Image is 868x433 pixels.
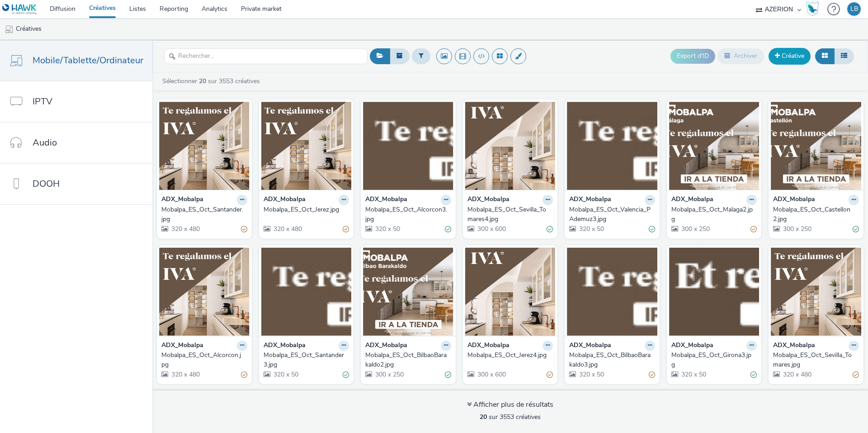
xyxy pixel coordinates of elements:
[467,351,550,360] div: Mobalpa_ES_Oct_Jerez4.jpg
[365,205,451,224] a: Mobalpa_ES_Oct_Alcorcon3.jpg
[569,351,655,369] a: Mobalpa_ES_Oct_BilbaoBarakaldo3.jpg
[649,225,655,234] div: Valide
[161,351,247,369] a: Mobalpa_ES_Oct_Alcorcon.jpg
[476,370,506,379] span: 300 x 600
[365,195,407,205] strong: ADX_Mobalpa
[750,225,757,234] div: Partiellement valide
[806,2,823,16] a: Hawk Academy
[365,351,451,369] a: Mobalpa_ES_Oct_BilbaoBarakaldo2.jpg
[569,341,611,351] strong: ADX_Mobalpa
[569,351,651,369] div: Mobalpa_ES_Oct_BilbaoBarakaldo3.jpg
[815,48,835,64] button: Grille
[33,136,57,149] span: Audio
[374,225,400,233] span: 320 x 50
[467,341,509,351] strong: ADX_Mobalpa
[170,225,200,233] span: 320 x 480
[33,95,52,108] span: IPTV
[2,4,37,15] img: undefined Logo
[465,102,556,190] img: Mobalpa_ES_Oct_Sevilla_Tomares4.jpg visual
[161,77,264,85] a: Sélectionner sur 3553 créatives
[170,370,200,379] span: 320 x 480
[273,225,302,233] span: 320 x 480
[161,205,244,224] div: Mobalpa_ES_Oct_Santander.jpg
[769,48,811,64] a: Créative
[465,248,556,336] img: Mobalpa_ES_Oct_Jerez4.jpg visual
[273,370,298,379] span: 320 x 50
[717,48,764,64] button: Archiver
[33,54,143,67] span: Mobile/Tablette/Ordinateur
[264,351,349,369] a: Mobalpa_ES_Oct_Santander3.jpg
[853,225,859,234] div: Valide
[771,248,861,336] img: Mobalpa_ES_Oct_Sevilla_Tomares.jpg visual
[161,351,244,369] div: Mobalpa_ES_Oct_Alcorcon.jpg
[467,205,550,224] div: Mobalpa_ES_Oct_Sevilla_Tomares4.jpg
[834,48,854,64] button: Liste
[773,205,855,224] div: Mobalpa_ES_Oct_Castellon2.jpg
[264,205,346,214] div: Mobalpa_ES_Oct_Jerez.jpg
[365,205,448,224] div: Mobalpa_ES_Oct_Alcorcon3.jpg
[161,205,247,224] a: Mobalpa_ES_Oct_Santander.jpg
[750,370,757,380] div: Valide
[671,195,713,205] strong: ADX_Mobalpa
[547,370,553,380] div: Partiellement valide
[680,370,706,379] span: 320 x 50
[363,248,453,336] img: Mobalpa_ES_Oct_BilbaoBarakaldo2.jpg visual
[480,413,487,421] strong: 20
[671,205,754,224] div: Mobalpa_ES_Oct_Malaga2.jpg
[241,370,247,380] div: Partiellement valide
[547,225,553,234] div: Valide
[445,370,451,380] div: Valide
[33,177,60,190] span: DOOH
[578,225,604,233] span: 320 x 50
[264,351,346,369] div: Mobalpa_ES_Oct_Santander3.jpg
[669,102,759,190] img: Mobalpa_ES_Oct_Malaga2.jpg visual
[476,225,506,233] span: 300 x 600
[467,195,509,205] strong: ADX_Mobalpa
[365,341,407,351] strong: ADX_Mobalpa
[445,225,451,234] div: Valide
[199,77,206,85] strong: 20
[343,225,349,234] div: Partiellement valide
[567,102,657,190] img: Mobalpa_ES_Oct_Valencia_PAdemuz3.jpg visual
[771,102,861,190] img: Mobalpa_ES_Oct_Castellon2.jpg visual
[671,341,713,351] strong: ADX_Mobalpa
[670,49,715,63] button: Export d'ID
[649,370,655,380] div: Partiellement valide
[782,225,811,233] span: 300 x 250
[467,400,553,410] div: Afficher plus de résultats
[264,341,306,351] strong: ADX_Mobalpa
[569,205,655,224] a: Mobalpa_ES_Oct_Valencia_PAdemuz3.jpg
[343,370,349,380] div: Valide
[363,102,453,190] img: Mobalpa_ES_Oct_Alcorcon3.jpg visual
[671,351,754,369] div: Mobalpa_ES_Oct_Girona3.jpg
[567,248,657,336] img: Mobalpa_ES_Oct_BilbaoBarakaldo3.jpg visual
[261,102,352,190] img: Mobalpa_ES_Oct_Jerez.jpg visual
[159,102,250,190] img: Mobalpa_ES_Oct_Santander.jpg visual
[161,341,203,351] strong: ADX_Mobalpa
[782,370,811,379] span: 320 x 480
[671,351,757,369] a: Mobalpa_ES_Oct_Girona3.jpg
[671,205,757,224] a: Mobalpa_ES_Oct_Malaga2.jpg
[161,195,203,205] strong: ADX_Mobalpa
[261,248,352,336] img: Mobalpa_ES_Oct_Santander3.jpg visual
[264,205,349,214] a: Mobalpa_ES_Oct_Jerez.jpg
[5,25,14,34] img: mobile
[241,225,247,234] div: Partiellement valide
[806,2,819,16] img: Hawk Academy
[773,351,859,369] a: Mobalpa_ES_Oct_Sevilla_Tomares.jpg
[264,195,306,205] strong: ADX_Mobalpa
[773,341,815,351] strong: ADX_Mobalpa
[669,248,759,336] img: Mobalpa_ES_Oct_Girona3.jpg visual
[680,225,710,233] span: 300 x 250
[569,195,611,205] strong: ADX_Mobalpa
[365,351,448,369] div: Mobalpa_ES_Oct_BilbaoBarakaldo2.jpg
[773,351,855,369] div: Mobalpa_ES_Oct_Sevilla_Tomares.jpg
[159,248,250,336] img: Mobalpa_ES_Oct_Alcorcon.jpg visual
[467,351,553,360] a: Mobalpa_ES_Oct_Jerez4.jpg
[773,195,815,205] strong: ADX_Mobalpa
[850,2,858,16] div: LB
[467,205,553,224] a: Mobalpa_ES_Oct_Sevilla_Tomares4.jpg
[578,370,604,379] span: 320 x 50
[773,205,859,224] a: Mobalpa_ES_Oct_Castellon2.jpg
